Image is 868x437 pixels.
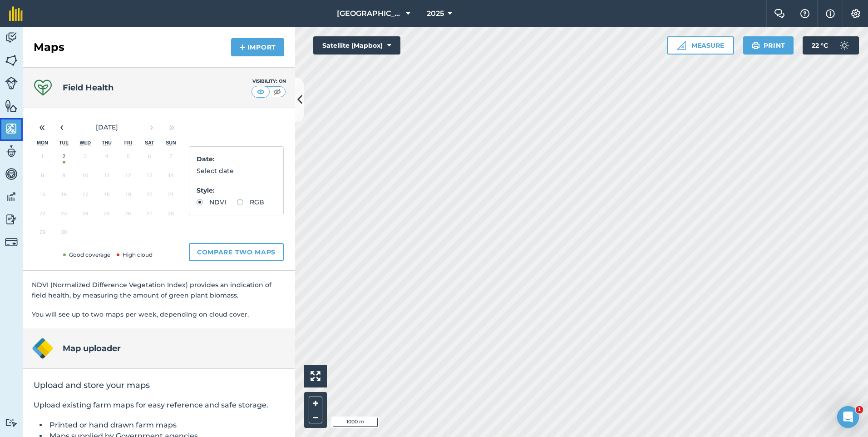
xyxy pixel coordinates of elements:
[61,251,110,258] span: Good coverage
[37,140,48,145] abbr: Monday
[32,338,54,359] img: Map uploader logo
[118,206,139,225] button: 26 September 2025
[96,123,118,131] span: [DATE]
[271,87,283,96] img: svg+xml;base64,PHN2ZyB4bWxucz0iaHR0cDovL3d3dy53My5vcmcvMjAwMC9zdmciIHdpZHRoPSI1MCIgaGVpZ2h0PSI0MC...
[63,342,121,355] h4: Map uploader
[5,213,18,226] img: svg+xml;base64,PD94bWwgdmVyc2lvbj0iMS4wIiBlbmNvZGluZz0idXRmLTgiPz4KPCEtLSBHZW5lcmF0b3I6IEFkb2JlIE...
[231,38,284,56] button: Import
[53,206,74,225] button: 23 September 2025
[139,206,160,225] button: 27 September 2025
[118,149,139,168] button: 5 September 2025
[32,206,53,225] button: 22 September 2025
[5,236,18,248] img: svg+xml;base64,PD94bWwgdmVyc2lvbj0iMS4wIiBlbmNvZGluZz0idXRmLTgiPz4KPCEtLSBHZW5lcmF0b3I6IEFkb2JlIE...
[160,149,182,168] button: 7 September 2025
[139,168,160,187] button: 13 September 2025
[32,168,53,187] button: 8 September 2025
[32,187,53,206] button: 15 September 2025
[52,117,72,137] button: ‹
[5,144,18,158] img: svg+xml;base64,PD94bWwgdmVyc2lvbj0iMS4wIiBlbmNvZGluZz0idXRmLTgiPz4KPCEtLSBHZW5lcmF0b3I6IEFkb2JlIE...
[34,400,284,411] p: Upload existing farm maps for easy reference and safe storage.
[677,41,686,50] img: Ruler icon
[124,140,132,145] abbr: Friday
[5,99,18,113] img: svg+xml;base64,PHN2ZyB4bWxucz0iaHR0cDovL3d3dy53My5vcmcvMjAwMC9zdmciIHdpZHRoPSI1NiIgaGVpZ2h0PSI2MC...
[142,117,162,137] button: ›
[166,140,176,145] abbr: Sunday
[139,187,160,206] button: 20 September 2025
[309,397,322,410] button: +
[102,140,112,145] abbr: Thursday
[32,309,286,319] p: You will see up to two maps per week, depending on cloud cover.
[53,168,74,187] button: 9 September 2025
[774,9,785,18] img: Two speech bubbles overlapping with the left bubble in the forefront
[96,187,117,206] button: 18 September 2025
[812,36,828,55] span: 22 ° C
[53,149,74,168] button: 2 September 2025
[96,206,117,225] button: 25 September 2025
[427,8,444,19] span: 2025
[162,117,182,137] button: »
[74,187,96,206] button: 17 September 2025
[803,36,859,55] button: 22 °C
[74,206,96,225] button: 24 September 2025
[32,117,52,137] button: «
[197,155,215,163] strong: Date :
[313,36,400,55] button: Satellite (Mapbox)
[115,251,153,258] span: High cloud
[837,406,859,428] iframe: Intercom live chat
[74,168,96,187] button: 10 September 2025
[63,81,113,94] h4: Field Health
[59,140,69,145] abbr: Tuesday
[309,410,322,423] button: –
[53,225,74,244] button: 30 September 2025
[252,78,286,85] div: Visibility: On
[197,166,276,176] p: Select date
[47,420,284,431] li: Printed or hand drawn farm maps
[145,140,154,145] abbr: Saturday
[337,8,402,19] span: [GEOGRAPHIC_DATA][PERSON_NAME]
[5,418,18,427] img: svg+xml;base64,PD94bWwgdmVyc2lvbj0iMS4wIiBlbmNvZGluZz0idXRmLTgiPz4KPCEtLSBHZW5lcmF0b3I6IEFkb2JlIE...
[237,199,264,205] label: RGB
[160,187,182,206] button: 21 September 2025
[667,36,734,55] button: Measure
[5,122,18,135] img: svg+xml;base64,PHN2ZyB4bWxucz0iaHR0cDovL3d3dy53My5vcmcvMjAwMC9zdmciIHdpZHRoPSI1NiIgaGVpZ2h0PSI2MC...
[9,6,23,21] img: fieldmargin Logo
[856,406,863,413] span: 1
[118,187,139,206] button: 19 September 2025
[197,199,226,205] label: NDVI
[160,206,182,225] button: 28 September 2025
[743,36,794,55] button: Print
[5,167,18,181] img: svg+xml;base64,PD94bWwgdmVyc2lvbj0iMS4wIiBlbmNvZGluZz0idXRmLTgiPz4KPCEtLSBHZW5lcmF0b3I6IEFkb2JlIE...
[53,187,74,206] button: 16 September 2025
[160,168,182,187] button: 14 September 2025
[32,149,53,168] button: 1 September 2025
[96,168,117,187] button: 11 September 2025
[239,42,246,53] img: svg+xml;base64,PHN2ZyB4bWxucz0iaHR0cDovL3d3dy53My5vcmcvMjAwMC9zdmciIHdpZHRoPSIxNCIgaGVpZ2h0PSIyNC...
[72,117,142,137] button: [DATE]
[5,77,18,89] img: svg+xml;base64,PD94bWwgdmVyc2lvbj0iMS4wIiBlbmNvZGluZz0idXRmLTgiPz4KPCEtLSBHZW5lcmF0b3I6IEFkb2JlIE...
[826,8,835,19] img: svg+xml;base64,PHN2ZyB4bWxucz0iaHR0cDovL3d3dy53My5vcmcvMjAwMC9zdmciIHdpZHRoPSIxNyIgaGVpZ2h0PSIxNy...
[5,54,18,67] img: svg+xml;base64,PHN2ZyB4bWxucz0iaHR0cDovL3d3dy53My5vcmcvMjAwMC9zdmciIHdpZHRoPSI1NiIgaGVpZ2h0PSI2MC...
[118,168,139,187] button: 12 September 2025
[80,140,91,145] abbr: Wednesday
[34,40,64,55] h2: Maps
[850,9,861,18] img: A cog icon
[255,87,266,96] img: svg+xml;base64,PHN2ZyB4bWxucz0iaHR0cDovL3d3dy53My5vcmcvMjAwMC9zdmciIHdpZHRoPSI1MCIgaGVpZ2h0PSI0MC...
[96,149,117,168] button: 4 September 2025
[835,36,853,55] img: svg+xml;base64,PD94bWwgdmVyc2lvbj0iMS4wIiBlbmNvZGluZz0idXRmLTgiPz4KPCEtLSBHZW5lcmF0b3I6IEFkb2JlIE...
[5,31,18,45] img: svg+xml;base64,PD94bWwgdmVyc2lvbj0iMS4wIiBlbmNvZGluZz0idXRmLTgiPz4KPCEtLSBHZW5lcmF0b3I6IEFkb2JlIE...
[197,186,215,194] strong: Style :
[74,149,96,168] button: 3 September 2025
[5,190,18,204] img: svg+xml;base64,PD94bWwgdmVyc2lvbj0iMS4wIiBlbmNvZGluZz0idXRmLTgiPz4KPCEtLSBHZW5lcmF0b3I6IEFkb2JlIE...
[799,9,810,18] img: A question mark icon
[751,40,760,51] img: svg+xml;base64,PHN2ZyB4bWxucz0iaHR0cDovL3d3dy53My5vcmcvMjAwMC9zdmciIHdpZHRoPSIxOSIgaGVpZ2h0PSIyNC...
[32,280,286,300] p: NDVI (Normalized Difference Vegetation Index) provides an indication of field health, by measurin...
[189,243,284,261] button: Compare two maps
[34,380,284,391] h2: Upload and store your maps
[32,225,53,244] button: 29 September 2025
[311,371,321,381] img: Four arrows, one pointing top left, one top right, one bottom right and the last bottom left
[139,149,160,168] button: 6 September 2025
